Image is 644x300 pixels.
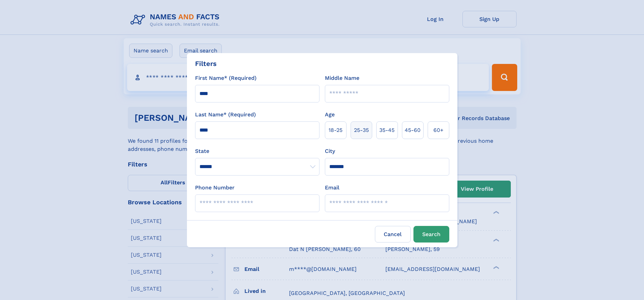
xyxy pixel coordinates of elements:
label: Last Name* (Required) [195,111,256,119]
label: Phone Number [195,184,235,192]
label: Email [325,184,339,192]
button: Search [413,226,449,243]
div: Filters [195,59,217,69]
label: Cancel [375,226,411,243]
span: 18‑25 [329,126,342,134]
span: 60+ [433,126,444,134]
label: Middle Name [325,74,359,82]
label: State [195,147,319,155]
span: 35‑45 [379,126,395,134]
span: 25‑35 [354,126,369,134]
label: Age [325,111,335,119]
span: 45‑60 [405,126,421,134]
label: First Name* (Required) [195,74,257,82]
label: City [325,147,335,155]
